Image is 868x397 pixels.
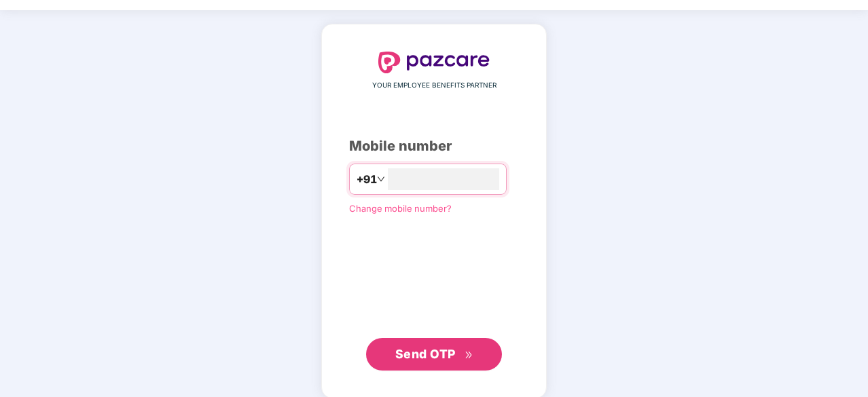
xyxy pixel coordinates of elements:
div: Mobile number [349,136,519,157]
button: Send OTPdouble-right [366,338,502,371]
img: logo [378,52,490,73]
a: Change mobile number? [349,203,452,214]
span: YOUR EMPLOYEE BENEFITS PARTNER [372,80,496,91]
span: double-right [465,351,473,360]
span: down [377,175,385,183]
span: +91 [357,171,377,188]
span: Send OTP [395,347,456,361]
